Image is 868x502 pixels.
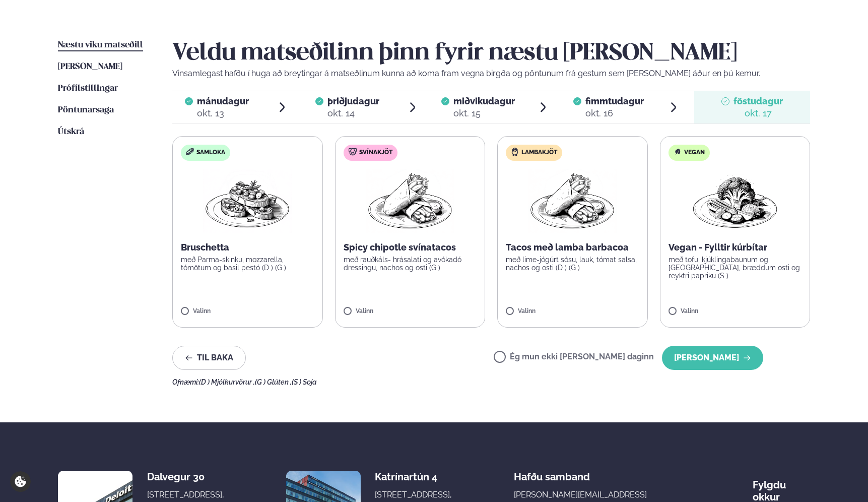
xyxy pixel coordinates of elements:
[197,107,249,119] div: okt. 13
[366,169,454,233] img: Wraps.png
[10,471,31,492] a: Cookie settings
[147,471,227,483] div: Dalvegur 30
[453,107,515,119] div: okt. 15
[733,96,783,106] span: föstudagur
[196,149,225,157] span: Samloka
[669,241,802,254] p: Vegan - Fylltir kúrbítar
[172,68,810,80] p: Vinsamlegast hafðu í huga að breytingar á matseðlinum kunna að koma fram vegna birgða og pöntunum...
[674,148,682,156] img: Vegan.svg
[172,378,810,386] div: Ofnæmi:
[511,148,519,156] img: Lamb.svg
[58,128,84,136] span: Útskrá
[203,169,292,233] img: Bruschetta.png
[375,471,455,483] div: Katrínartún 4
[585,107,644,119] div: okt. 16
[58,39,143,51] a: Næstu viku matseðill
[521,149,557,157] span: Lambakjöt
[292,378,317,386] span: (S ) Soja
[506,241,639,254] p: Tacos með lamba barbacoa
[514,463,590,483] span: Hafðu samband
[172,346,246,370] button: Til baka
[181,256,314,272] p: með Parma-skinku, mozzarella, tómötum og basil pestó (D ) (G )
[344,256,477,272] p: með rauðkáls- hrásalati og avókadó dressingu, nachos og osti (G )
[528,169,617,233] img: Wraps.png
[199,378,255,386] span: (D ) Mjólkurvörur ,
[359,149,392,157] span: Svínakjöt
[58,84,118,93] span: Prófílstillingar
[58,126,84,138] a: Útskrá
[733,107,783,119] div: okt. 17
[669,256,802,280] p: með tofu, kjúklingabaunum og [GEOGRAPHIC_DATA], bræddum osti og reyktri papriku (S )
[327,96,379,106] span: þriðjudagur
[255,378,292,386] span: (G ) Glúten ,
[58,104,114,116] a: Pöntunarsaga
[327,107,379,119] div: okt. 14
[691,169,779,233] img: Vegan.png
[585,96,644,106] span: fimmtudagur
[662,346,763,370] button: [PERSON_NAME]
[172,39,810,68] h2: Veldu matseðilinn þinn fyrir næstu [PERSON_NAME]
[58,61,122,73] a: [PERSON_NAME]
[58,41,143,49] span: Næstu viku matseðill
[186,148,194,155] img: sandwich-new-16px.svg
[453,96,515,106] span: miðvikudagur
[349,148,357,156] img: pork.svg
[684,149,705,157] span: Vegan
[181,241,314,254] p: Bruschetta
[197,96,249,106] span: mánudagur
[344,241,477,254] p: Spicy chipotle svínatacos
[58,106,114,114] span: Pöntunarsaga
[58,83,118,95] a: Prófílstillingar
[58,62,122,71] span: [PERSON_NAME]
[506,256,639,272] p: með lime-jógúrt sósu, lauk, tómat salsa, nachos og osti (D ) (G )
